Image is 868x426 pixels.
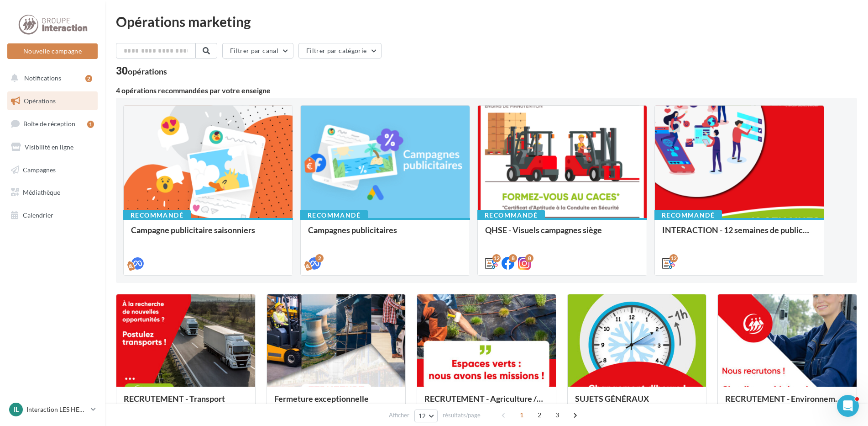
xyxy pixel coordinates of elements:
span: résultats/page [443,411,481,420]
span: 2 [532,408,547,422]
div: 4 opérations recommandées par votre enseigne [116,87,857,94]
div: 8 [525,254,533,262]
a: Médiathèque [5,183,99,202]
span: IL [14,405,19,414]
span: 12 [418,412,426,420]
div: 30 [116,66,167,76]
a: Campagnes [5,160,99,180]
iframe: Intercom live chat [837,395,859,417]
a: IL Interaction LES HERBIERS [7,401,98,418]
div: QHSE - Visuels campagnes siège [485,225,639,244]
span: Campagnes [23,165,56,173]
div: Recommandé [123,210,191,220]
span: 3 [550,408,565,422]
span: Boîte de réception [23,120,75,128]
span: 1 [514,408,529,422]
div: Fermeture exceptionnelle [274,394,398,412]
span: Médiathèque [23,188,60,196]
div: 8 [509,254,517,262]
div: 2 [315,254,324,262]
button: Filtrer par catégorie [298,43,382,59]
span: Visibilité en ligne [25,143,73,151]
div: Recommandé [477,210,545,220]
div: 1 [87,121,94,128]
div: 2 [85,75,92,82]
div: RECRUTEMENT - Transport [124,394,248,412]
div: Campagne publicitaire saisonniers [131,225,285,244]
button: Nouvelle campagne [7,43,98,59]
div: opérations [128,67,167,75]
div: 12 [669,254,678,262]
div: 12 [492,254,501,262]
div: Recommandé [300,210,368,220]
a: Boîte de réception1 [5,114,99,133]
div: INTERACTION - 12 semaines de publication [662,225,816,244]
button: 12 [414,410,438,422]
button: Notifications 2 [5,69,96,88]
div: Recommandé [654,210,722,220]
div: RECRUTEMENT - Agriculture / Espaces verts [424,394,549,412]
a: Calendrier [5,206,99,225]
span: Afficher [389,411,409,420]
p: Interaction LES HERBIERS [26,405,87,414]
div: Campagnes publicitaires [308,225,462,244]
button: Filtrer par canal [222,43,293,59]
a: Opérations [5,91,99,111]
a: Visibilité en ligne [5,138,99,157]
div: SUJETS GÉNÉRAUX [575,394,699,412]
div: Opérations marketing [116,15,857,28]
span: Notifications [24,74,61,82]
span: Calendrier [23,211,53,219]
span: Opérations [24,97,56,105]
div: RECRUTEMENT - Environnement [725,394,849,412]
